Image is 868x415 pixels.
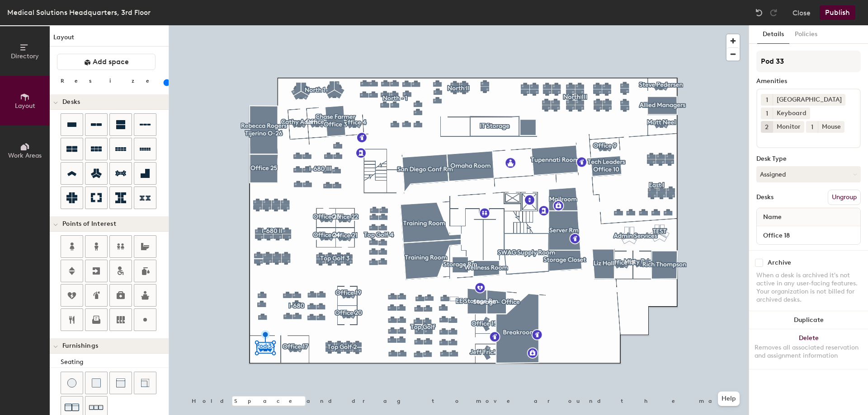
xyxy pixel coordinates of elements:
[793,5,811,20] button: Close
[62,220,116,228] span: Points of Interest
[756,194,774,201] div: Desks
[765,122,769,132] span: 2
[62,342,98,350] span: Furnishings
[811,122,813,132] span: 1
[141,378,150,387] img: Couch (corner)
[756,78,861,85] div: Amenities
[761,107,773,119] button: 1
[818,121,844,133] div: Mouse
[57,54,156,70] button: Add space
[15,102,35,110] span: Layout
[766,109,768,118] span: 1
[773,107,810,119] div: Keyboard
[756,271,861,304] div: When a desk is archived it's not active in any user-facing features. Your organization is not bil...
[759,209,786,225] span: Name
[755,344,863,360] div: Removes all associated reservation and assignment information
[61,357,169,367] div: Seating
[755,8,764,17] img: Undo
[11,52,39,60] span: Directory
[109,372,132,394] button: Couch (middle)
[7,7,151,18] div: Medical Solutions Headquarters, 3rd Floor
[89,401,104,415] img: Couch (x3)
[718,392,740,406] button: Help
[749,329,868,369] button: DeleteRemoves all associated reservation and assignment information
[766,95,768,105] span: 1
[806,121,818,133] button: 1
[749,311,868,329] button: Duplicate
[828,190,861,205] button: Ungroup
[134,372,156,394] button: Couch (corner)
[759,229,859,242] input: Unnamed desk
[62,98,80,106] span: Desks
[61,372,83,394] button: Stool
[92,378,101,387] img: Cushion
[761,94,773,106] button: 1
[67,378,76,387] img: Stool
[757,25,789,44] button: Details
[65,400,79,415] img: Couch (x2)
[768,259,791,266] div: Archive
[769,8,778,17] img: Redo
[756,155,861,163] div: Desk Type
[773,121,804,133] div: Monitor
[116,378,125,387] img: Couch (middle)
[773,94,845,106] div: [GEOGRAPHIC_DATA]
[61,77,160,84] div: Resize
[50,33,169,47] h1: Layout
[761,121,773,133] button: 2
[8,152,42,159] span: Work Areas
[789,25,823,44] button: Policies
[820,5,855,20] button: Publish
[756,166,861,182] button: Assigned
[93,57,129,66] span: Add space
[85,372,108,394] button: Cushion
